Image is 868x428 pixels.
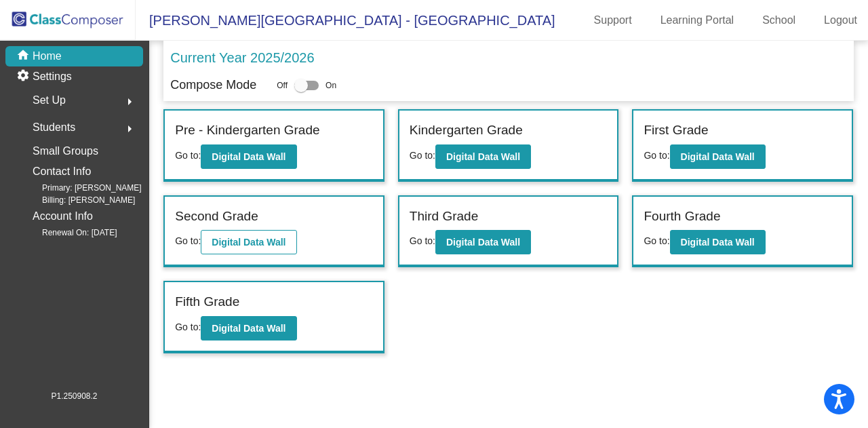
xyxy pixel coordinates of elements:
[325,79,336,92] span: On
[175,150,201,161] span: Go to:
[136,9,555,31] span: [PERSON_NAME][GEOGRAPHIC_DATA] - [GEOGRAPHIC_DATA]
[410,150,435,161] span: Go to:
[201,144,296,169] button: Digital Data Wall
[670,230,766,254] button: Digital Data Wall
[175,121,319,140] label: Pre - Kindergarten Grade
[435,144,531,169] button: Digital Data Wall
[410,207,478,227] label: Third Grade
[681,151,755,162] b: Digital Data Wall
[813,9,868,31] a: Logout
[446,151,520,162] b: Digital Data Wall
[201,230,296,254] button: Digital Data Wall
[751,9,806,31] a: School
[175,292,239,312] label: Fifth Grade
[175,207,258,227] label: Second Grade
[446,237,520,248] b: Digital Data Wall
[20,227,117,239] span: Renewal On: [DATE]
[33,48,62,64] p: Home
[583,9,643,31] a: Support
[644,235,669,246] span: Go to:
[170,76,256,94] p: Compose Mode
[435,230,531,254] button: Digital Data Wall
[175,235,201,246] span: Go to:
[670,144,766,169] button: Digital Data Wall
[410,235,435,246] span: Go to:
[212,323,285,334] b: Digital Data Wall
[33,91,66,110] span: Set Up
[20,194,135,206] span: Billing: [PERSON_NAME]
[33,142,98,161] p: Small Groups
[20,182,142,194] span: Primary: [PERSON_NAME]
[277,79,288,92] span: Off
[201,316,296,341] button: Digital Data Wall
[121,121,138,137] mat-icon: arrow_right
[170,47,314,68] p: Current Year 2025/2026
[121,94,138,110] mat-icon: arrow_right
[33,69,72,85] p: Settings
[212,151,285,162] b: Digital Data Wall
[16,69,33,85] mat-icon: settings
[33,207,93,226] p: Account Info
[33,118,75,137] span: Students
[644,150,669,161] span: Go to:
[16,48,33,64] mat-icon: home
[175,322,201,332] span: Go to:
[212,237,285,248] b: Digital Data Wall
[33,162,91,181] p: Contact Info
[681,237,755,248] b: Digital Data Wall
[410,121,523,140] label: Kindergarten Grade
[644,121,708,140] label: First Grade
[644,207,720,227] label: Fourth Grade
[650,9,745,31] a: Learning Portal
